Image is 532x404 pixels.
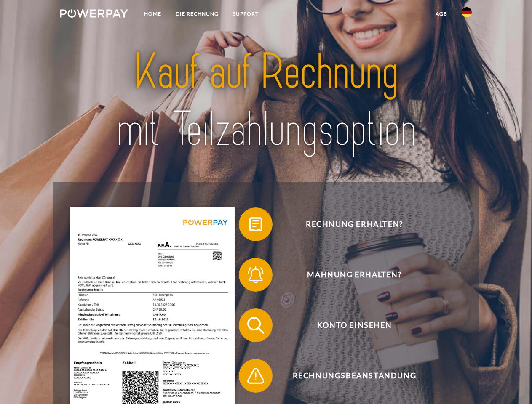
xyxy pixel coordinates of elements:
span: Rechnungsbeanstandung [251,359,457,393]
span: Mahnung erhalten? [251,258,457,292]
button: Konto einsehen [239,308,458,342]
img: qb_search.svg [245,315,266,336]
img: qb_warning.svg [245,365,266,386]
a: agb [428,6,454,21]
img: title-powerpay_de.svg [80,40,452,161]
img: qb_bill.svg [245,214,266,235]
a: SUPPORT [226,6,266,21]
a: DIE RECHNUNG [168,6,226,21]
img: qb_bell.svg [245,264,266,285]
span: Konto einsehen [251,308,457,342]
button: Mahnung erhalten? [239,258,458,292]
button: Rechnung erhalten? [239,207,458,241]
span: Rechnung erhalten? [251,207,457,241]
img: logo-powerpay-white.svg [60,9,128,18]
iframe: Button to launch messaging window [498,370,525,397]
a: Home [137,6,168,21]
button: Rechnungsbeanstandung [239,359,458,393]
img: de [462,7,472,17]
